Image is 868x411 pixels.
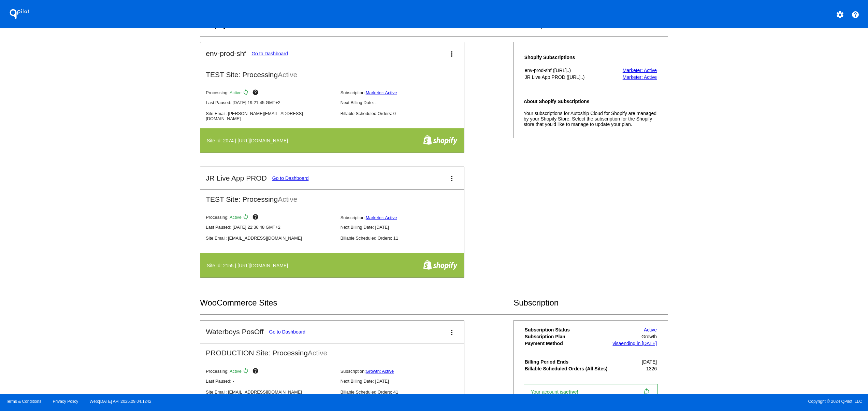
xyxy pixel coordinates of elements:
mat-icon: more_vert [448,328,456,337]
h2: TEST Site: Processing [200,190,464,203]
a: Your account isactive! sync [524,384,658,400]
h2: Subscription [513,298,668,308]
a: Go to Dashboard [251,51,288,56]
span: Active [278,71,297,79]
a: Web:[DATE] API:2025.09.04.1242 [90,399,151,404]
span: [DATE] [642,359,657,365]
h2: WooCommerce Sites [200,298,513,308]
span: Your account is [531,389,585,395]
a: visaending in [DATE] [612,341,657,346]
th: Payment Method [524,340,610,346]
span: Active [230,215,242,220]
a: Growth: Active [366,369,394,374]
img: f8a94bdc-cb89-4d40-bdcd-a0261eff8977 [423,260,458,270]
p: Processing: [206,214,335,222]
mat-icon: sync [243,368,251,376]
mat-icon: sync [243,89,251,97]
h4: Site Id: 2155 | [URL][DOMAIN_NAME] [207,263,291,268]
h2: env-prod-shf [206,49,246,58]
p: Last Paused: - [206,379,335,384]
mat-icon: help [252,368,260,376]
h4: Site Id: 2074 | [URL][DOMAIN_NAME] [207,138,291,143]
a: Marketer: Active [366,90,397,95]
h2: TEST Site: Processing [200,65,464,79]
mat-icon: help [851,11,859,19]
mat-icon: settings [836,11,844,19]
p: Processing: [206,89,335,97]
th: JR Live App PROD ([URL]..) [524,74,608,80]
th: Billing Period Ends [524,359,610,365]
span: Active [230,90,242,95]
mat-icon: help [252,89,260,97]
h2: Waterboys PosOff [206,328,263,336]
p: Billable Scheduled Orders: 41 [341,389,469,395]
img: f8a94bdc-cb89-4d40-bdcd-a0261eff8977 [423,135,458,145]
p: Site Email: [EMAIL_ADDRESS][DOMAIN_NAME] [206,236,335,241]
p: Processing: [206,368,335,376]
th: Subscription Status [524,327,610,333]
span: Active [308,349,327,357]
mat-icon: sync [642,388,651,396]
p: Next Billing Date: [DATE] [341,379,469,384]
span: Active [278,195,297,203]
p: Billable Scheduled Orders: 11 [341,236,469,241]
p: Next Billing Date: - [341,100,469,105]
a: Terms & Conditions [6,399,41,404]
th: Billable Scheduled Orders (All Sites) [524,366,610,372]
span: Copyright © 2024 QPilot, LLC [440,399,862,404]
p: Subscription: [341,369,469,374]
a: Marketer: Active [623,74,657,80]
a: Go to Dashboard [269,329,306,335]
a: Privacy Policy [53,399,78,404]
p: Site Email: [EMAIL_ADDRESS][DOMAIN_NAME] [206,389,335,395]
mat-icon: sync [243,214,251,222]
span: visa [612,341,621,346]
p: Subscription: [341,90,469,95]
p: Your subscriptions for Autoship Cloud for Shopify are managed by your Shopify Store. Select the s... [524,111,658,127]
h4: Shopify Subscriptions [524,55,608,60]
span: active! [563,389,582,395]
a: Marketer: Active [366,215,397,220]
span: Active [230,369,242,374]
p: Last Paused: [DATE] 22:36:48 GMT+2 [206,225,335,230]
p: Site Email: [PERSON_NAME][EMAIL_ADDRESS][DOMAIN_NAME] [206,111,335,121]
th: Subscription Plan [524,334,610,340]
a: Active [644,327,657,332]
h4: About Shopify Subscriptions [524,99,658,104]
mat-icon: more_vert [448,174,456,183]
a: Go to Dashboard [272,175,309,181]
p: Next Billing Date: [DATE] [341,225,469,230]
th: env-prod-shf ([URL]..) [524,67,608,73]
p: Subscription: [341,215,469,220]
a: Marketer: Active [623,68,657,73]
span: Growth [641,334,657,339]
p: Billable Scheduled Orders: 0 [341,111,469,116]
h1: QPilot [6,7,33,21]
p: Last Paused: [DATE] 19:21:45 GMT+2 [206,100,335,105]
mat-icon: help [252,214,260,222]
span: 1326 [646,366,657,371]
h2: JR Live App PROD [206,174,267,182]
mat-icon: more_vert [448,50,456,58]
h2: PRODUCTION Site: Processing [200,343,464,357]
